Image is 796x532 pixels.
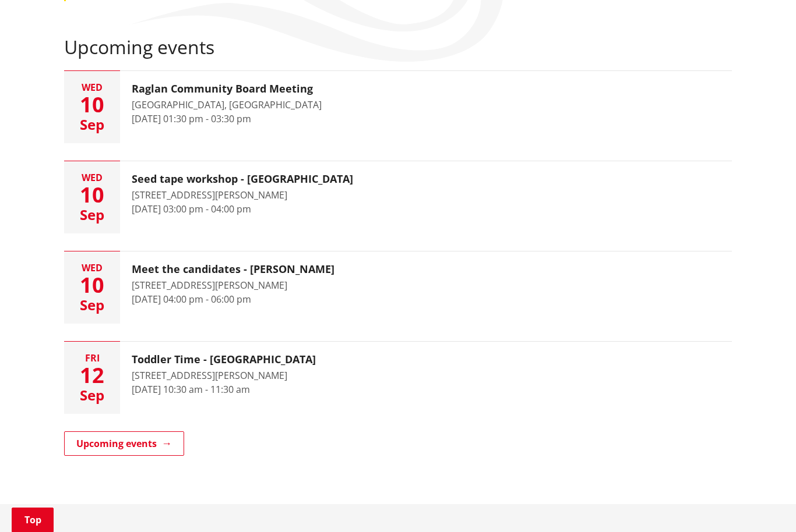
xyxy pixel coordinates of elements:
[132,368,316,382] div: [STREET_ADDRESS][PERSON_NAME]
[64,94,120,115] div: 10
[64,365,120,386] div: 12
[64,353,120,363] div: Fri
[64,298,120,312] div: Sep
[64,208,120,222] div: Sep
[64,251,732,324] a: Wed 10 Sep Meet the candidates - [PERSON_NAME] [STREET_ADDRESS][PERSON_NAME] [DATE] 04:00 pm - 06...
[64,342,732,414] a: Fri 12 Sep Toddler Time - [GEOGRAPHIC_DATA] [STREET_ADDRESS][PERSON_NAME] [DATE] 10:30 am - 11:30 am
[132,203,251,215] time: [DATE] 03:00 pm - 04:00 pm
[64,161,732,233] a: Wed 10 Sep Seed tape workshop - [GEOGRAPHIC_DATA] [STREET_ADDRESS][PERSON_NAME] [DATE] 03:00 pm -...
[64,36,732,58] h2: Upcoming events
[64,173,120,182] div: Wed
[132,83,322,95] h3: Raglan Community Board Meeting
[132,353,316,366] h3: Toddler Time - [GEOGRAPHIC_DATA]
[64,185,120,205] div: 10
[132,173,353,186] h3: Seed tape workshop - [GEOGRAPHIC_DATA]
[132,263,334,276] h3: Meet the candidates - [PERSON_NAME]
[64,118,120,132] div: Sep
[64,388,120,402] div: Sep
[64,71,732,143] a: Wed 10 Sep Raglan Community Board Meeting [GEOGRAPHIC_DATA], [GEOGRAPHIC_DATA] [DATE] 01:30 pm - ...
[132,188,353,202] div: [STREET_ADDRESS][PERSON_NAME]
[132,383,250,396] time: [DATE] 10:30 am - 11:30 am
[64,431,184,456] a: Upcoming events
[132,98,322,112] div: [GEOGRAPHIC_DATA], [GEOGRAPHIC_DATA]
[64,275,120,296] div: 10
[132,293,251,306] time: [DATE] 04:00 pm - 06:00 pm
[12,508,54,532] a: Top
[64,83,120,92] div: Wed
[64,263,120,272] div: Wed
[742,483,784,525] iframe: Messenger Launcher
[132,278,334,292] div: [STREET_ADDRESS][PERSON_NAME]
[132,112,251,125] time: [DATE] 01:30 pm - 03:30 pm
